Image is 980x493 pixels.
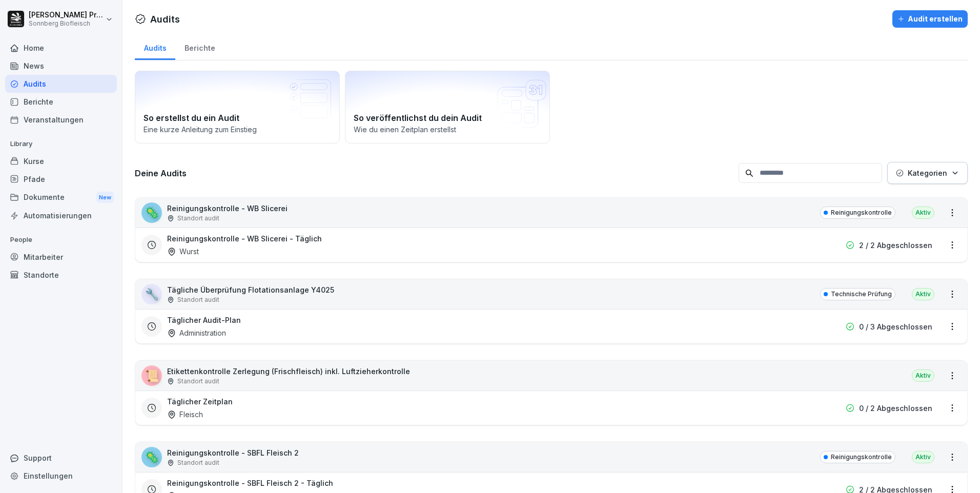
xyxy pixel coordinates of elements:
p: Library [5,136,117,152]
div: Support [5,449,117,467]
button: Kategorien [887,162,968,184]
h3: Täglicher Zeitplan [167,396,233,407]
div: Wurst [167,246,199,257]
p: 0 / 2 Abgeschlossen [859,403,932,414]
p: Reinigungskontrolle - SBFL Fleisch 2 [167,447,299,458]
h3: Täglicher Audit-Plan [167,315,241,325]
p: Tägliche Überprüfung Flotationsanlage Y4025 [167,284,334,295]
button: Audit erstellen [892,10,968,28]
p: Technische Prüfung [831,290,892,299]
p: 0 / 3 Abgeschlossen [859,321,932,332]
p: Wie du einen Zeitplan erstellst [354,124,541,135]
p: Reinigungskontrolle [831,453,892,462]
div: New [96,192,114,203]
div: Administration [167,327,226,338]
p: Etikettenkontrolle Zerlegung (Frischfleisch) inkl. Luftzieherkontrolle [167,366,410,377]
a: Audits [5,75,117,93]
p: People [5,232,117,248]
h2: So veröffentlichst du dein Audit [354,112,541,124]
a: Mitarbeiter [5,248,117,266]
div: Audit erstellen [897,13,963,25]
a: Automatisierungen [5,207,117,224]
p: Standort audit [177,458,219,467]
div: Aktiv [912,288,934,300]
div: 🦠 [141,202,162,223]
div: Fleisch [167,409,203,420]
h3: Reinigungskontrolle - SBFL Fleisch 2 - Täglich [167,478,333,488]
h3: Deine Audits [135,168,733,179]
a: Pfade [5,170,117,188]
p: Eine kurze Anleitung zum Einstieg [144,124,331,135]
p: Standort audit [177,214,219,223]
a: Berichte [5,93,117,111]
a: Einstellungen [5,467,117,485]
h1: Audits [150,12,180,26]
div: Aktiv [912,451,934,463]
a: So erstellst du ein AuditEine kurze Anleitung zum Einstieg [135,71,340,143]
h3: Reinigungskontrolle - WB Slicerei - Täglich [167,233,322,244]
p: 2 / 2 Abgeschlossen [859,240,932,251]
a: News [5,57,117,75]
a: Berichte [175,34,224,60]
p: Standort audit [177,377,219,386]
p: Reinigungskontrolle [831,208,892,217]
a: So veröffentlichst du dein AuditWie du einen Zeitplan erstellst [345,71,550,143]
p: Sonnberg Biofleisch [29,20,104,27]
h2: So erstellst du ein Audit [144,112,331,124]
a: Home [5,39,117,57]
div: Aktiv [912,369,934,382]
a: Veranstaltungen [5,111,117,129]
div: Aktiv [912,207,934,219]
a: Kurse [5,152,117,170]
div: 🦠 [141,447,162,467]
a: Audits [135,34,175,60]
a: Standorte [5,266,117,284]
p: [PERSON_NAME] Preßlauer [29,11,104,19]
p: Standort audit [177,295,219,304]
p: Reinigungskontrolle - WB Slicerei [167,203,288,214]
div: 📜 [141,365,162,386]
a: DokumenteNew [5,188,117,207]
div: 🔧 [141,284,162,304]
div: Dokumente [5,188,117,207]
p: Kategorien [908,168,947,178]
